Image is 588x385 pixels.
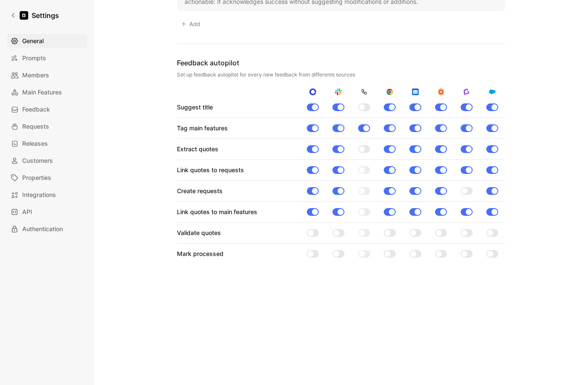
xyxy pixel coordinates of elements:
div: Tag main features [177,123,228,133]
div: Feedback autopilot [177,58,505,68]
div: Validate quotes [177,228,221,238]
a: Settings [7,7,62,24]
span: General [22,36,44,46]
a: API [7,205,87,219]
span: Requests [22,121,49,132]
a: Customers [7,154,87,168]
a: Properties [7,171,87,185]
a: Authentication [7,222,87,236]
span: Authentication [22,224,63,234]
a: General [7,34,87,48]
div: Extract quotes [177,144,218,154]
button: Add [177,18,204,30]
div: Link quotes to main features [177,207,257,217]
a: Integrations [7,188,87,202]
span: Feedback [22,104,50,115]
span: Members [22,70,49,80]
a: Members [7,68,87,82]
a: Prompts [7,51,87,65]
div: Create requests [177,186,223,196]
span: Integrations [22,190,56,200]
div: Mark processed [177,249,223,259]
div: Suggest title [177,102,213,112]
a: Main Features [7,85,87,99]
span: Main Features [22,87,62,97]
span: API [22,207,32,217]
span: Releases [22,138,48,149]
a: Feedback [7,103,87,116]
a: Releases [7,137,87,150]
span: Customers [22,156,53,166]
h1: Settings [32,10,59,21]
span: Prompts [22,53,46,63]
a: Requests [7,120,87,133]
span: Properties [22,173,51,183]
div: Set up feedback autopilot for every new feedback from differents sources [177,71,505,78]
div: Link quotes to requests [177,165,244,175]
